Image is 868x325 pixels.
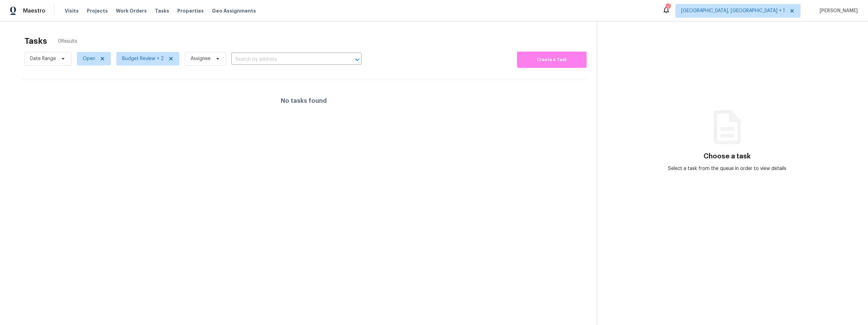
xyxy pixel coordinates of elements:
[681,7,785,14] span: [GEOGRAPHIC_DATA], [GEOGRAPHIC_DATA] + 1
[353,55,362,64] button: Open
[704,153,751,160] h3: Choose a task
[155,8,169,13] span: Tasks
[520,56,583,64] span: Create a Task
[116,7,147,14] span: Work Orders
[666,4,670,11] div: 1
[30,55,56,62] span: Date Range
[662,165,792,172] div: Select a task from the queue in order to view details
[122,55,164,62] span: Budget Review + 2
[231,54,342,65] input: Search by address
[58,38,77,45] span: 0 Results
[23,7,45,14] span: Maestro
[24,38,47,44] h2: Tasks
[817,7,858,14] span: [PERSON_NAME]
[87,7,108,14] span: Projects
[517,52,587,68] button: Create a Task
[281,97,327,104] h4: No tasks found
[177,7,204,14] span: Properties
[83,55,95,62] span: Open
[191,55,211,62] span: Assignee
[212,7,256,14] span: Geo Assignments
[65,7,79,14] span: Visits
